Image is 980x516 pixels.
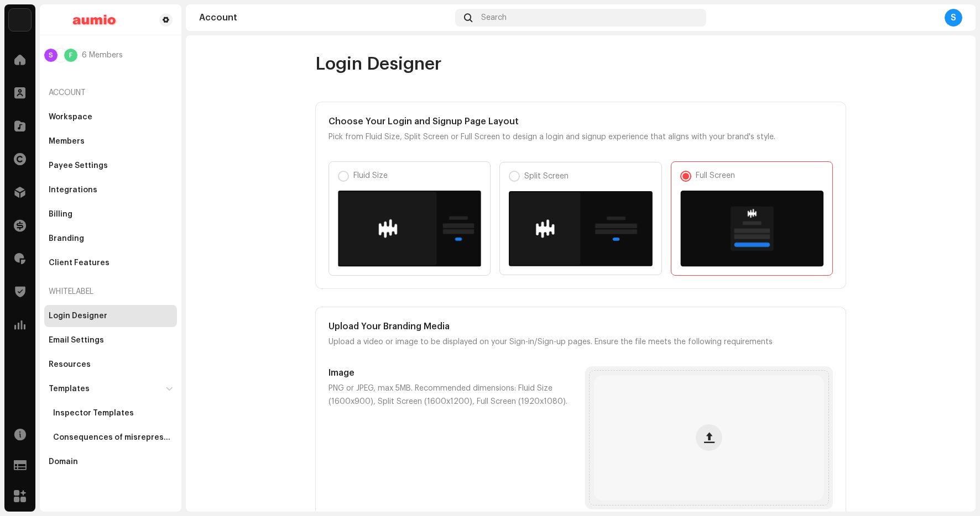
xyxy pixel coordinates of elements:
[44,179,177,201] re-m-nav-item: Integrations
[315,53,442,75] span: Login Designer
[353,170,388,182] p: Fluid Size
[44,305,177,327] re-m-nav-item: Login Designer
[49,457,78,466] div: Domain
[49,13,142,27] img: 1beea7a3-4a94-4a4d-a5f7-c4c02ad30d26
[44,252,177,274] re-m-nav-item: Client Features
[64,49,77,62] div: F
[329,320,833,333] h5: Upload Your Branding Media
[44,155,177,177] re-m-nav-item: Payee Settings
[329,335,833,349] p: Upload a video or image to be displayed on your Sign-in/Sign-up pages. Ensure the file meets the ...
[509,191,652,267] img: split-layout.png
[680,191,823,267] img: full-layout.png
[44,106,177,128] re-m-nav-item: Workspace
[44,378,177,449] re-m-nav-dropdown: Templates
[338,191,481,267] img: fluid-layout.png
[44,49,58,62] div: S
[49,161,108,170] div: Payee Settings
[329,366,576,380] h5: Image
[49,312,107,320] div: Login Designer
[49,385,90,393] div: Templates
[44,228,177,250] re-m-nav-item: Branding
[44,451,177,473] re-m-nav-item: Domain
[49,360,91,369] div: Resources
[481,13,507,22] span: Search
[49,259,110,267] div: Client Features
[49,234,84,243] div: Branding
[44,278,177,305] re-a-nav-header: Whitelabel
[696,170,735,182] p: Full Screen
[329,115,833,128] h5: Choose Your Login and Signup Page Layout
[44,402,177,424] re-m-nav-item: Inspector Templates
[54,49,67,62] img: 871322ac-19b0-4893-8e93-4d10e5faf1ff
[44,80,177,106] re-a-nav-header: Account
[53,409,134,418] div: Inspector Templates
[44,427,177,449] re-m-nav-item: Consequences of misrepresentation
[49,137,85,146] div: Members
[44,130,177,152] re-m-nav-item: Members
[329,130,833,144] p: Pick from Fluid Size, Split Screen or Full Screen to design a login and signup experience that al...
[199,13,451,22] div: Account
[329,382,576,408] p: PNG or JPEG, max 5MB. Recommended dimensions: Fluid Size (1600x900), Split Screen (1600x1200), Fu...
[524,171,569,182] p: Split Screen
[9,9,31,31] img: 0acc1618-f7fc-4c20-8fec-bf30878b9154
[945,9,962,27] div: S
[49,336,104,345] div: Email Settings
[44,203,177,225] re-m-nav-item: Billing
[49,113,92,122] div: Workspace
[49,210,72,219] div: Billing
[53,433,173,442] div: Consequences of misrepresentation
[49,186,97,194] div: Integrations
[44,354,177,376] re-m-nav-item: Resources
[44,329,177,351] re-m-nav-item: Email Settings
[82,51,123,60] span: 6 Members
